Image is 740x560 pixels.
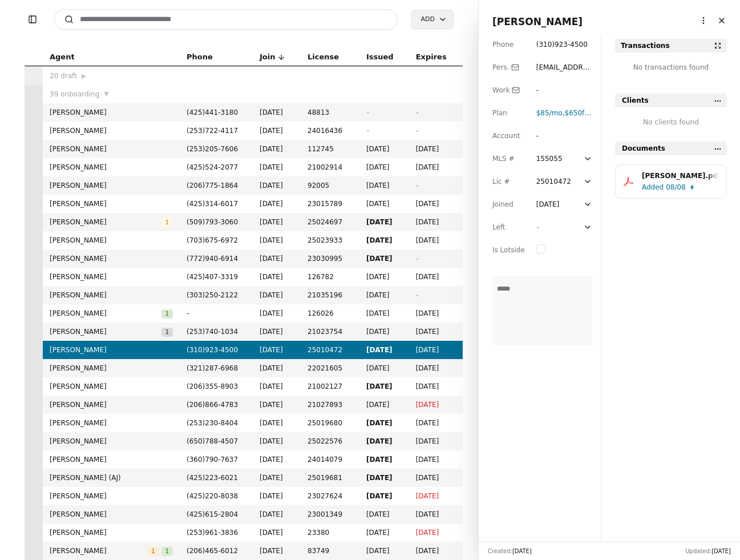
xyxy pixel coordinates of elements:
span: [DATE] [366,417,402,429]
span: [DATE] [366,509,402,520]
span: [DATE] [366,527,402,538]
span: 23015789 [308,198,353,210]
span: [DATE] [260,271,294,283]
span: ( 425 ) 314 - 6017 [187,200,238,208]
span: ( 509 ) 793 - 3060 [187,218,238,226]
span: Clients [622,95,649,106]
span: [DATE] [260,362,294,374]
span: 23027624 [308,490,353,502]
span: [DATE] [366,381,402,392]
button: 1 [161,326,173,337]
div: Pers. [492,62,525,73]
div: Transactions [621,40,670,51]
span: 25022576 [308,436,353,447]
div: - [536,84,557,96]
span: $650 fee [565,109,593,117]
span: [DATE] [366,436,402,447]
span: [DATE] [416,162,456,173]
span: ( 253 ) 740 - 1034 [187,328,238,336]
span: , [565,109,595,117]
span: License [308,51,339,63]
span: [DATE] [260,235,294,246]
span: - [416,291,418,299]
span: [PERSON_NAME] [50,180,173,191]
span: ( 425 ) 407 - 3319 [187,273,238,281]
span: [DATE] [711,548,731,554]
div: [PERSON_NAME].pdf [642,170,718,182]
span: [DATE] [260,417,294,429]
span: [PERSON_NAME] [50,162,173,173]
span: ( 253 ) 722 - 4117 [187,127,238,135]
span: ▶ [82,71,86,82]
span: [DATE] [416,454,456,465]
span: [PERSON_NAME] [50,381,173,392]
span: [PERSON_NAME] [50,235,173,246]
div: Updated: [685,547,731,555]
span: [DATE] [366,162,402,173]
span: 22021605 [308,362,353,374]
span: ▼ [104,89,108,99]
span: [DATE] [416,198,456,210]
span: [DATE] [260,289,294,301]
span: 24016436 [308,125,353,136]
span: 112745 [308,143,353,155]
span: 21002914 [308,162,353,173]
span: ( 321 ) 287 - 6968 [187,364,238,372]
div: Phone [492,39,525,50]
span: Documents [622,143,665,154]
span: [DATE] [260,509,294,520]
span: [DATE] [366,344,402,356]
span: [PERSON_NAME] (AJ) [50,472,173,484]
span: [PERSON_NAME] [50,399,173,410]
span: 1 [161,309,173,319]
span: [DATE] [260,162,294,173]
div: Left [492,221,525,233]
span: [PERSON_NAME] [492,16,583,27]
span: ( 772 ) 940 - 6914 [187,255,238,263]
div: No transactions found [615,62,727,80]
div: Work [492,84,525,96]
span: - [366,127,369,135]
span: [PERSON_NAME] [50,289,173,301]
span: [PERSON_NAME] [50,216,161,228]
span: [PERSON_NAME] [50,107,173,118]
span: - [416,255,418,263]
span: Added [642,182,664,193]
button: 1 [161,308,173,319]
div: Created: [488,547,532,555]
span: 23380 [308,527,353,538]
span: [DATE] [366,326,402,337]
span: ( 206 ) 355 - 8903 [187,382,238,390]
span: [DATE] [416,436,456,447]
span: ( 650 ) 788 - 4507 [187,437,238,445]
span: [DATE] [260,527,294,538]
button: Add [411,10,454,29]
div: MLS # [492,153,525,164]
span: 126782 [308,271,353,283]
span: ( 206 ) 775 - 1864 [187,182,238,190]
span: [DATE] [416,509,456,520]
span: [DATE] [260,545,294,557]
span: 21023754 [308,326,353,337]
span: 25019681 [308,472,353,484]
span: - [187,308,246,319]
span: [DATE] [366,180,402,191]
span: [DATE] [416,490,456,502]
span: 21002127 [308,381,353,392]
span: [DATE] [260,180,294,191]
span: [DATE] [260,107,294,118]
span: 21035196 [308,289,353,301]
span: [DATE] [416,326,456,337]
span: - [536,223,539,231]
div: [DATE] [536,199,560,210]
span: ( 253 ) 961 - 3836 [187,529,238,537]
span: [DATE] [260,436,294,447]
div: Plan [492,107,525,119]
span: ( 703 ) 675 - 6972 [187,236,238,244]
div: 20 draft [50,70,173,82]
span: [PERSON_NAME] [50,527,173,538]
div: Is Lotside [492,244,525,256]
span: [DATE] [366,289,402,301]
span: [DATE] [366,454,402,465]
span: ( 425 ) 223 - 6021 [187,474,238,482]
